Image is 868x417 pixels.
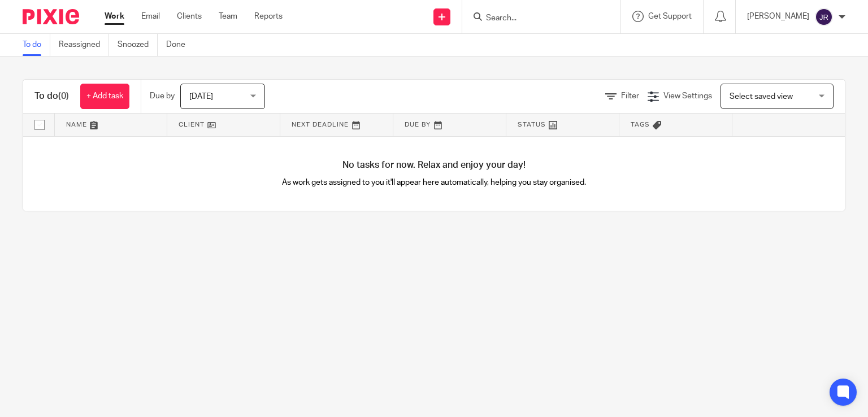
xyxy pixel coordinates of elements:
[23,159,845,171] h4: No tasks for now. Relax and enjoy your day!
[150,90,175,102] p: Due by
[815,8,833,26] img: svg%3E
[58,92,69,101] span: (0)
[118,34,158,56] a: Snoozed
[23,9,79,24] img: Pixie
[747,11,809,22] p: [PERSON_NAME]
[34,90,69,102] h1: To do
[166,34,194,56] a: Done
[189,93,213,101] span: [DATE]
[23,34,50,56] a: To do
[663,92,712,100] span: View Settings
[648,12,692,20] span: Get Support
[730,93,793,101] span: Select saved view
[631,121,650,128] span: Tags
[177,11,202,22] a: Clients
[80,84,129,109] a: + Add task
[485,14,587,24] input: Search
[141,11,160,22] a: Email
[229,177,640,188] p: As work gets assigned to you it'll appear here automatically, helping you stay organised.
[59,34,109,56] a: Reassigned
[621,92,639,100] span: Filter
[254,11,283,22] a: Reports
[219,11,237,22] a: Team
[105,11,124,22] a: Work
